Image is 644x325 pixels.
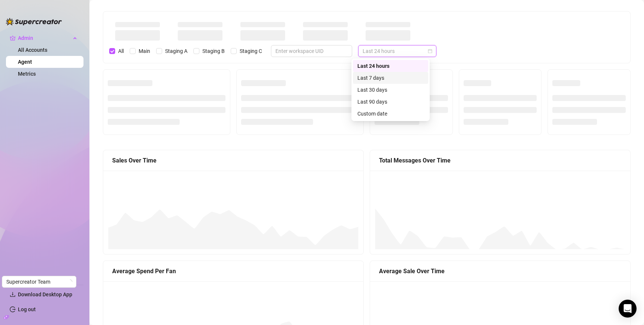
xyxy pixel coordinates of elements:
div: Open Intercom Messenger [619,300,637,318]
div: Last 7 days [353,72,428,84]
a: All Accounts [18,47,47,53]
span: Main [136,47,153,55]
div: Last 90 days [353,96,428,108]
span: build [4,315,9,320]
span: calendar [428,49,432,53]
span: Download Desktop App [18,291,72,297]
div: Average Spend Per Fan [112,266,354,276]
span: Staging A [162,47,190,55]
div: Last 7 days [357,74,424,82]
a: Metrics [18,71,36,77]
span: loading [68,280,72,284]
span: crown [10,35,16,41]
span: Staging C [237,47,265,55]
div: Last 24 hours [353,60,428,72]
a: Agent [18,59,32,65]
span: Staging B [199,47,228,55]
img: logo-BBDzfeDw.svg [6,18,62,25]
div: Custom date [353,108,428,120]
span: Last 24 hours [363,45,432,57]
div: Custom date [357,110,424,118]
span: All [115,47,127,55]
span: download [10,291,16,297]
div: Last 24 hours [357,62,424,70]
div: Last 30 days [357,86,424,94]
div: Last 90 days [357,98,424,106]
div: Total Messages Over Time [379,156,621,165]
span: Supercreator Team [6,276,72,287]
a: Log out [18,306,36,312]
input: Enter workspace UID [275,47,342,55]
div: Average Sale Over Time [379,266,621,276]
div: Last 30 days [353,84,428,96]
span: Admin [18,32,71,44]
div: Sales Over Time [112,156,354,165]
